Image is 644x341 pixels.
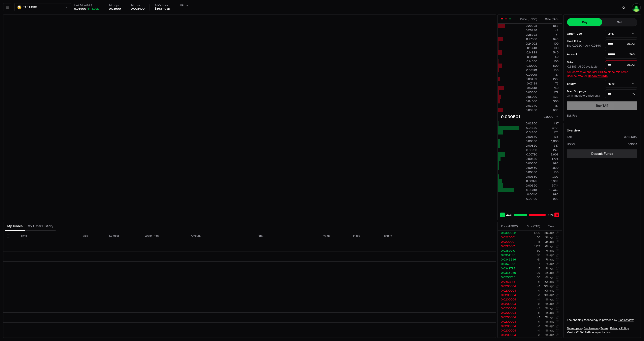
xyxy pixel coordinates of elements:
td: 5 [521,240,540,244]
div: Total [567,61,602,64]
button: Sell [602,18,637,26]
div: 172 [541,90,558,94]
td: 0.0344269 [498,271,521,275]
div: 137 [541,121,558,125]
div: 222 [541,77,558,81]
td: 0.0220001 [498,235,521,240]
time: 11h ago [545,329,554,332]
div: 249 [541,148,558,152]
div: 0.08499 [519,77,537,81]
div: 0.05500 [519,90,537,94]
div: On immediate trades only [567,94,602,98]
time: 7h ago [546,262,554,266]
div: Order Type [567,32,602,35]
div: 0.00500 [519,161,537,165]
th: Order Price [142,231,188,241]
time: 5m ago [544,231,554,235]
div: 0.29998 [519,24,537,28]
div: 0.00110 [519,192,537,196]
div: 540 [541,50,558,54]
td: 60 [521,275,540,279]
time: 11h ago [545,298,554,301]
div: 0.00580 [519,157,537,161]
td: 1219 [521,244,540,248]
td: 199 [521,271,540,275]
div: 999 [541,197,558,201]
div: 0.07001 [519,86,537,90]
div: 0.00380 [519,175,537,179]
div: Mkt cap [180,4,189,7]
td: <1 [521,319,540,324]
div: 0.030501 [501,114,520,120]
td: 0.0200735 [498,275,521,279]
div: USDC [605,39,637,48]
td: 0.0220001 [498,240,521,244]
div: 0.00100 [519,197,537,201]
div: 0.03940 [519,104,537,108]
div: 0.00301 [519,188,537,192]
time: 11h ago [545,302,554,306]
td: 0.0200004 [498,315,521,319]
td: <1 [521,315,540,319]
time: 11h ago [545,307,554,310]
button: 0.00001 [542,114,558,119]
span: B [502,213,504,217]
th: Symbol [106,231,142,241]
div: 0.28998 [519,28,537,32]
th: Amount [188,231,254,241]
td: 0.0349798 [498,266,521,271]
span: Bid - [567,44,584,48]
div: Size ( TAB ) [541,17,558,21]
button: Limit [605,30,637,38]
time: 8h ago [545,275,554,279]
div: 40 [541,55,558,59]
td: 0.0389010 [498,248,521,253]
div: Limit Price [567,40,602,43]
div: 0.24002 [519,42,537,46]
div: 0.10000 [519,64,537,68]
td: 0.0200004 [498,319,521,324]
iframe: Financial Chart [3,15,496,220]
td: <1 [521,302,540,306]
td: 0.0200004 [498,288,521,293]
span: S [556,213,558,217]
div: Price ( USDC ) [519,17,537,21]
div: 0.00820 [519,144,537,148]
div: 0.00840 [519,135,537,139]
span: 56 % [548,213,553,217]
time: 11h ago [545,315,554,319]
div: 0.00450 [519,166,537,170]
td: 0.0200004 [498,293,521,297]
div: 18.20% [91,7,99,10]
time: 10h ago [544,280,554,284]
time: 11h ago [545,320,554,323]
div: 3,999 [541,179,558,183]
div: 0.19501 [519,46,537,50]
div: 1,000 [541,139,558,143]
td: <1 [521,297,540,302]
button: Show Buy Orders Only [509,18,512,21]
div: You don't have enough USDC to place this order. Reduce total or . [567,70,637,78]
div: 0.02200 [519,121,537,125]
div: 100 [541,59,558,63]
time: 11h ago [545,333,554,337]
a: Deposit Funds [567,149,637,158]
div: 1,020 [541,166,558,170]
div: 996 [541,161,558,165]
time: 11h ago [545,324,554,328]
td: 0.0200004 [498,284,521,288]
div: 500 [541,64,558,68]
div: 896 [541,192,558,196]
td: 0.0220001 [498,244,521,248]
div: 87 [541,104,558,108]
time: 8h ago [545,267,554,270]
button: 0.0390 [591,44,601,47]
button: None [605,80,637,88]
div: 0.27000 [519,37,537,41]
div: 0.00400 [519,170,537,174]
div: 135 [541,135,558,139]
div: 5,714 [541,184,558,188]
div: 24h High [109,4,121,7]
div: 0.008400 [131,7,145,11]
div: 24h Low [131,4,145,7]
